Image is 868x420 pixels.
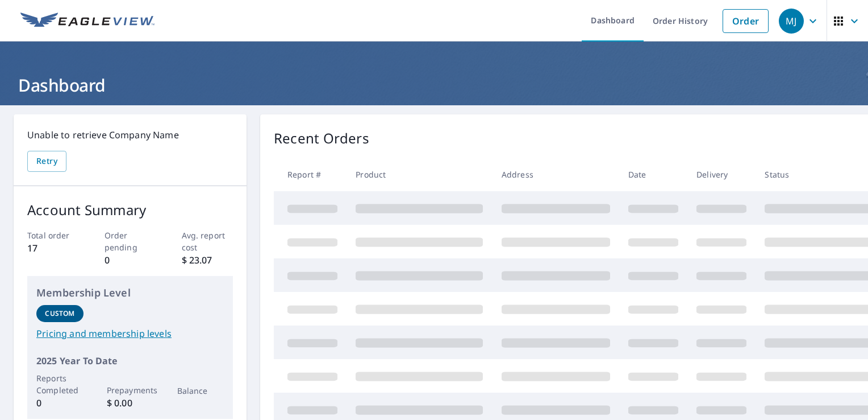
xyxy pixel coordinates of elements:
[182,253,233,267] p: $ 23.07
[107,396,154,410] p: $ 0.00
[107,384,154,396] p: Prepayments
[105,253,156,267] p: 0
[619,158,687,191] th: Date
[27,229,79,241] p: Total order
[723,9,769,33] a: Order
[779,9,804,34] div: MJ
[36,154,57,168] span: Retry
[36,285,224,300] p: Membership Level
[493,158,619,191] th: Address
[182,229,233,253] p: Avg. report cost
[45,308,74,319] p: Custom
[27,128,233,142] p: Unable to retrieve Company Name
[36,396,84,410] p: 0
[177,385,224,397] p: Balance
[20,13,155,30] img: EV Logo
[14,73,854,97] h1: Dashboard
[274,158,347,191] th: Report #
[36,354,224,368] p: 2025 Year To Date
[27,241,79,255] p: 17
[687,158,756,191] th: Delivery
[27,151,66,172] button: Retry
[347,158,492,191] th: Product
[36,327,224,340] a: Pricing and membership levels
[274,128,369,149] p: Recent Orders
[27,200,233,220] p: Account Summary
[36,372,84,396] p: Reports Completed
[105,229,156,253] p: Order pending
